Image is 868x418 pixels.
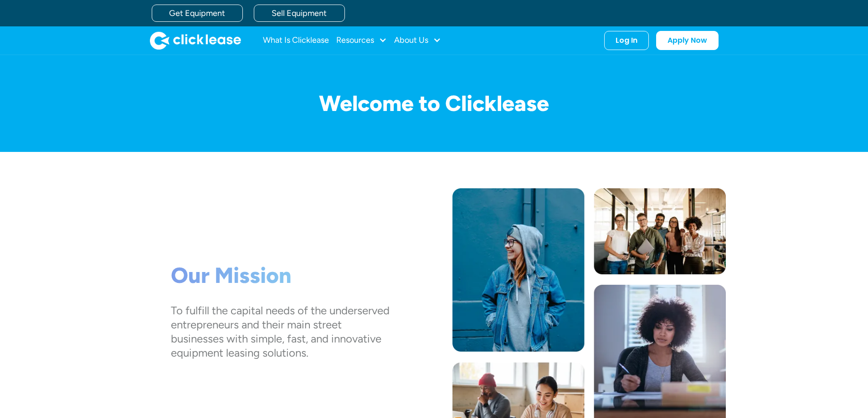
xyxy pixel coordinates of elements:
div: Log In [616,36,637,45]
a: Sell Equipment [254,5,345,22]
img: Clicklease logo [150,31,241,50]
div: To fulfill the capital needs of the underserved entrepreneurs and their main street businesses wi... [170,303,389,360]
div: About Us [394,31,441,50]
a: What Is Clicklease [263,31,329,50]
h1: Our Mission [170,262,389,289]
div: Resources [336,31,387,50]
h1: Welcome to Clicklease [143,91,726,116]
a: home [150,31,241,50]
a: Get Equipment [152,5,243,22]
a: Apply Now [656,31,719,50]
